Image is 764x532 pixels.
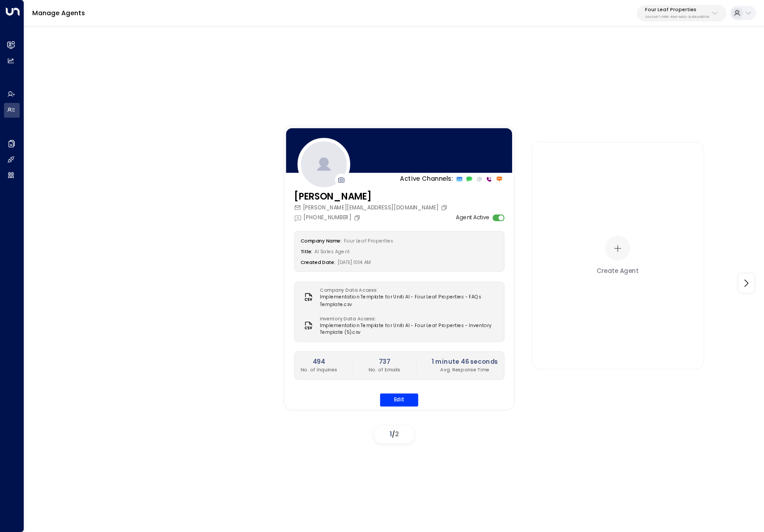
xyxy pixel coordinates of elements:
[344,238,393,244] span: Four Leaf Properties
[456,214,490,222] label: Agent Active
[400,175,453,184] p: Active Channels:
[369,358,400,367] h2: 737
[645,7,709,13] p: Four Leaf Properties
[374,426,414,443] div: /
[301,358,337,367] h2: 494
[294,204,449,212] div: [PERSON_NAME][EMAIL_ADDRESS][DOMAIN_NAME]
[432,358,497,367] h2: 1 minute 46 seconds
[314,249,349,255] span: AI Sales Agent
[353,214,362,221] button: Copy
[301,366,337,373] p: No. of Inquiries
[301,260,335,266] label: Created Date:
[320,323,498,336] span: Implementation Template for Uniti AI - Four Leaf Properties - Inventory Template (5).csv
[441,204,449,211] button: Copy
[390,430,392,438] span: 1
[32,9,85,17] a: Manage Agents
[369,366,400,373] p: No. of Emails
[320,316,494,323] label: Inventory Data Access:
[301,249,313,255] label: Title:
[645,15,709,19] p: 34e1cd17-0f68-49af-bd32-3c48ce8611d1
[637,5,726,21] button: Four Leaf Properties34e1cd17-0f68-49af-bd32-3c48ce8611d1
[320,294,498,308] span: Implementation Template for Uniti AI - Four Leaf Properties - FAQs Template.csv
[301,238,342,244] label: Company Name:
[395,430,399,438] span: 2
[432,366,497,373] p: Avg. Response Time
[294,190,449,204] h3: [PERSON_NAME]
[380,393,418,407] button: Edit
[338,260,371,266] span: [DATE] 10:14 AM
[294,214,362,222] div: [PHONE_NUMBER]
[320,287,494,294] label: Company Data Access:
[597,266,639,276] div: Create Agent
